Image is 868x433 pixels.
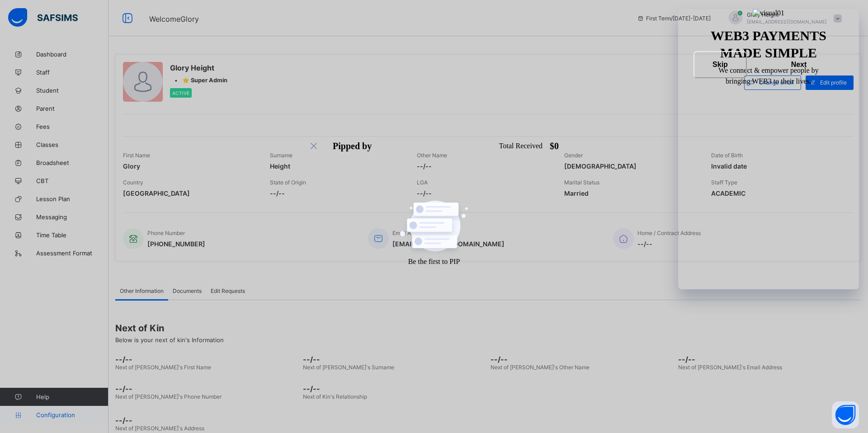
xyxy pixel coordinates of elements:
[832,401,859,428] button: Open asap
[333,140,372,152] div: Pipped by
[499,141,542,151] div: Total Received
[693,51,747,78] button: Skip
[550,140,559,152] div: $ 0
[754,51,844,78] button: Next
[408,256,460,267] div: Be the first to PIP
